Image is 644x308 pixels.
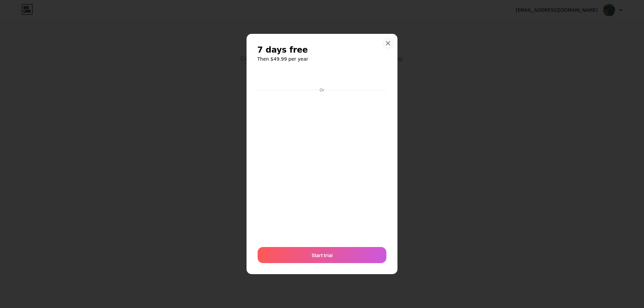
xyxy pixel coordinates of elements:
span: Start trial [312,252,333,259]
div: Or [318,87,326,93]
span: 7 days free [257,45,308,55]
h6: Then $49.99 per year [257,56,387,62]
iframe: Secure payment button frame [258,69,386,85]
iframe: Secure payment input frame [256,94,388,241]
